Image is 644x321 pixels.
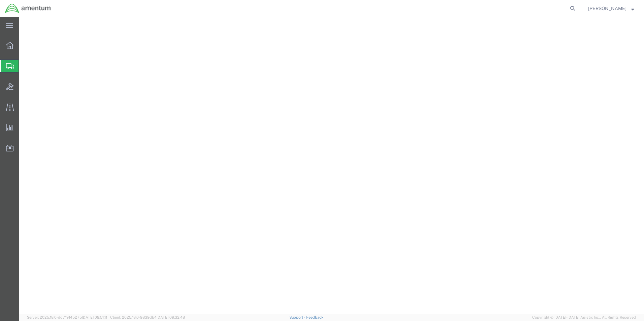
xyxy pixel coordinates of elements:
span: Copyright © [DATE]-[DATE] Agistix Inc., All Rights Reserved [532,315,636,320]
img: logo [5,3,51,13]
span: Client: 2025.18.0-9839db4 [110,315,185,319]
a: Support [289,315,306,319]
span: Server: 2025.18.0-dd719145275 [27,315,107,319]
span: [DATE] 09:32:48 [157,315,185,319]
span: Miguel Castro [588,5,626,12]
iframe: FS Legacy Container [19,17,644,314]
button: [PERSON_NAME] [588,4,635,12]
a: Feedback [306,315,323,319]
span: [DATE] 09:51:11 [82,315,107,319]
